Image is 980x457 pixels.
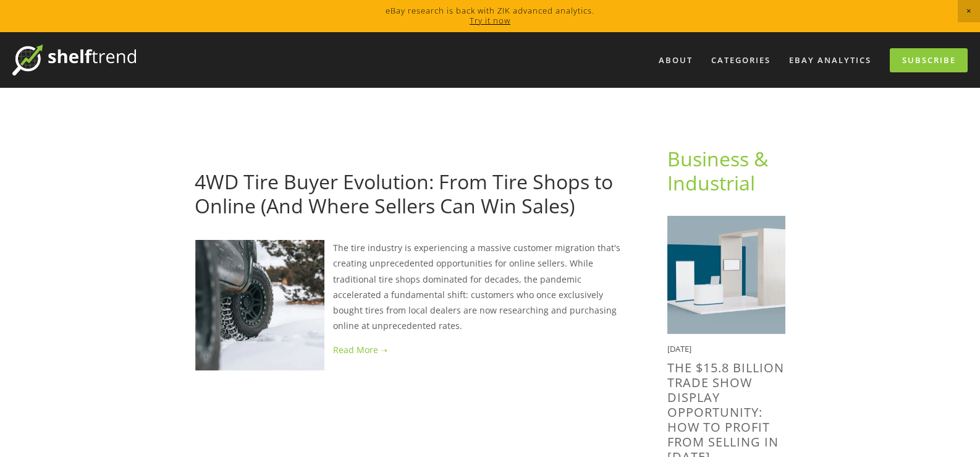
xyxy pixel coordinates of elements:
[12,45,136,75] img: ShelfTrend
[703,50,779,70] div: Categories
[195,149,222,161] a: [DATE]
[651,50,701,70] a: About
[195,240,324,370] img: 4WD Tire Buyer Evolution: From Tire Shops to Online (And Where Sellers Can Win Sales)
[667,145,773,195] a: Business & Industrial
[890,48,968,72] a: Subscribe
[195,439,222,451] a: [DATE]
[195,240,628,333] p: The tire industry is experiencing a massive customer migration that's creating unprecedented oppo...
[470,15,510,26] a: Try it now
[667,216,785,334] img: The $15.8 Billion Trade Show Display Opportunity: How to Profit from selling in 2025
[667,343,691,354] time: [DATE]
[195,168,613,218] a: 4WD Tire Buyer Evolution: From Tire Shops to Online (And Where Sellers Can Win Sales)
[781,50,879,70] a: eBay Analytics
